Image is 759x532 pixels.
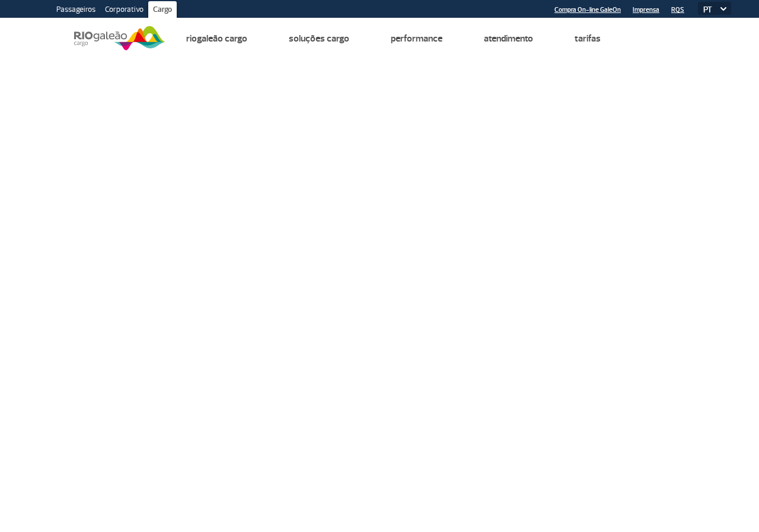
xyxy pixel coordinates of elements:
a: Atendimento [484,33,533,44]
a: Tarifas [575,33,601,44]
a: Imprensa [633,6,659,14]
a: Soluções Cargo [289,33,349,44]
a: Compra On-line GaleOn [554,6,621,14]
a: Performance [391,33,442,44]
a: Corporativo [100,1,148,20]
a: Cargo [148,1,177,20]
a: Passageiros [52,1,100,20]
a: RQS [671,6,684,14]
a: Riogaleão Cargo [186,33,247,44]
